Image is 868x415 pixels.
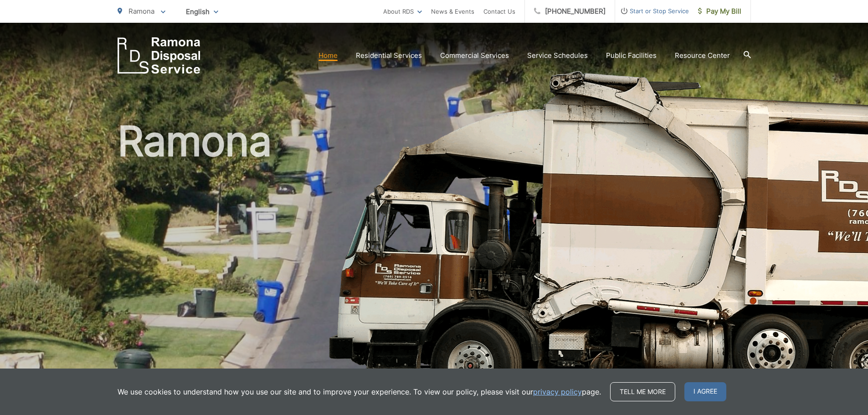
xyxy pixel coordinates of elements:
span: I agree [684,382,726,401]
a: Service Schedules [527,50,588,61]
p: We use cookies to understand how you use our site and to improve your experience. To view our pol... [118,386,601,397]
a: Home [318,50,338,61]
a: News & Events [431,6,474,17]
a: Public Facilities [606,50,657,61]
a: Residential Services [356,50,422,61]
h1: Ramona [118,118,751,407]
a: Contact Us [483,6,515,17]
a: EDCD logo. Return to the homepage. [118,37,200,74]
a: privacy policy [533,386,582,397]
a: Commercial Services [440,50,509,61]
span: Pay My Bill [698,6,741,17]
span: English [179,4,225,20]
a: About RDS [383,6,422,17]
a: Resource Center [675,50,730,61]
a: Tell me more [610,382,675,401]
span: Ramona [128,7,154,15]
